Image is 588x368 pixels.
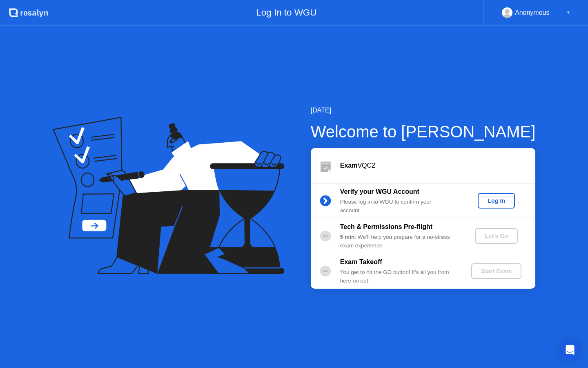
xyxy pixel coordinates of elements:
b: Verify your WGU Account [340,188,419,195]
b: Exam Takeoff [340,258,382,265]
div: : We’ll help you prepare for a no-stress exam experience [340,233,458,250]
div: VQC2 [340,161,535,171]
button: Let's Go [475,228,518,244]
div: [DATE] [311,105,536,115]
div: ▼ [566,7,570,18]
div: You get to hit the GO button! It’s all you from here on out [340,268,458,285]
div: Open Intercom Messenger [560,340,580,360]
div: Start Exam [474,268,518,274]
b: 5 min [340,234,355,240]
div: Let's Go [478,233,514,239]
b: Tech & Permissions Pre-flight [340,223,432,230]
button: Start Exam [471,263,521,279]
div: Please log in to WGU to confirm your account [340,198,458,215]
div: Welcome to [PERSON_NAME] [311,119,536,144]
button: Log In [478,193,515,209]
div: Log In [481,197,512,204]
b: Exam [340,162,358,169]
div: Anonymous [515,7,550,18]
